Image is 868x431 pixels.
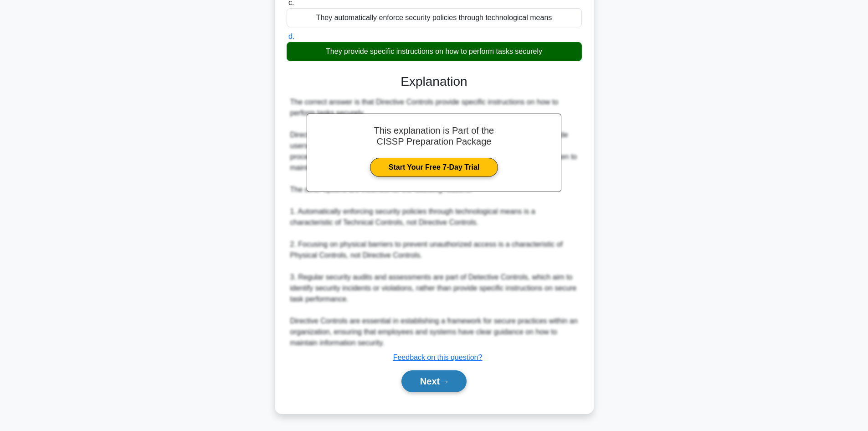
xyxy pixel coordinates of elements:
div: The correct answer is that Directive Controls provide specific instructions on how to perform tas... [290,97,578,348]
div: They provide specific instructions on how to perform tasks securely [287,42,582,61]
a: Start Your Free 7-Day Trial [370,158,498,177]
button: Next [401,370,467,392]
a: Feedback on this question? [393,353,483,361]
span: d. [288,32,294,40]
div: They automatically enforce security policies through technological means [287,8,582,27]
h3: Explanation [292,74,576,89]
